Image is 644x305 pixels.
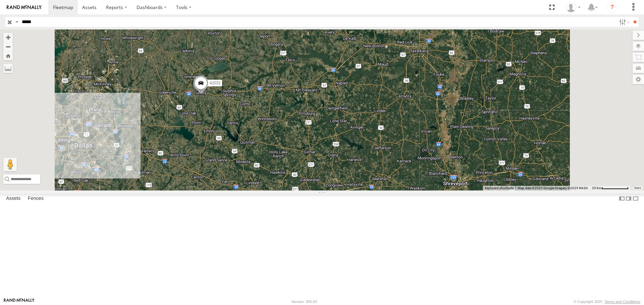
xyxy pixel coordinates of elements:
label: Hide Summary Table [632,194,639,204]
span: 42032 [210,81,221,86]
button: Zoom Home [3,51,13,60]
label: Measure [3,64,13,73]
span: Map data ©2025 Google Imagery ©2025 NASA [518,186,588,190]
label: Dock Summary Table to the Left [619,194,625,204]
div: © Copyright 2025 - [574,300,640,304]
i: ? [607,2,618,13]
a: Terms and Conditions [605,300,640,304]
button: Zoom in [3,33,13,42]
button: Map Scale: 20 km per 77 pixels [590,186,631,190]
label: Search Filter Options [616,17,631,27]
button: Zoom out [3,42,13,51]
button: Keyboard shortcuts [485,186,514,190]
button: Drag Pegman onto the map to open Street View [3,158,17,171]
a: Terms [634,186,641,189]
label: Dock Summary Table to the Right [625,194,632,204]
label: Search Query [14,17,19,27]
label: Assets [3,194,24,204]
label: Fences [24,194,47,204]
div: Version: 305.03 [291,300,317,304]
img: rand-logo.svg [7,5,42,10]
div: Aurora Salinas [563,2,583,12]
a: Visit our Website [4,298,35,305]
span: 20 km [592,186,601,190]
label: Map Settings [633,75,644,84]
